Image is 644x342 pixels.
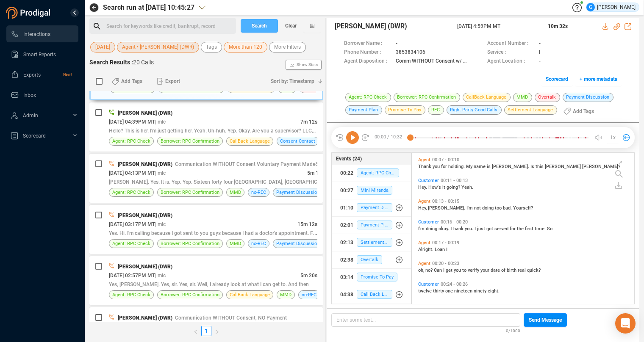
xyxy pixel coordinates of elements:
[418,288,433,294] span: twelve
[541,72,573,86] button: Scorecard
[109,178,384,185] span: [PERSON_NAME]. Yes. It is. Yep. Yep. Sixteen forty four [GEOGRAPHIC_DATA], [GEOGRAPHIC_DATA], [US...
[369,131,410,144] span: 00:00 / 10:32
[503,205,513,211] span: bad.
[589,3,592,11] span: G
[89,205,323,254] div: [PERSON_NAME] (DWR)[DATE] 03:17PM MT| mlc15m 12sYes. Hi. I'm calling because I got sent to you gu...
[23,52,56,58] span: Smart Reports
[539,48,540,57] span: I
[286,60,322,70] button: Show Stats
[487,57,535,66] span: Agent Location :
[335,21,407,31] span: [PERSON_NAME] (DWR)
[332,199,411,216] button: 01:10Payment Discussion
[230,137,270,145] span: CallBack Language
[504,105,557,115] span: Settlement Language
[506,327,520,334] span: 0/1000
[161,137,219,145] span: Borrower: RPC Confirmation
[332,251,411,268] button: 02:38Overtalk
[302,291,316,299] span: no-REC
[155,170,166,176] span: | mlc
[494,226,510,232] span: served
[214,329,219,334] span: right
[433,288,445,294] span: thirty
[580,72,617,86] span: + more metadata
[418,247,435,252] span: Alright.
[266,74,323,88] button: Sort by: Timestamp
[274,42,301,52] span: More Filters
[418,178,439,183] span: Customer
[573,105,594,118] span: Add Tags
[201,42,222,52] button: Tags
[121,74,142,88] span: Add Tags
[487,48,535,57] span: Service :
[23,72,41,78] span: Exports
[269,42,306,52] button: More Filters
[340,236,353,249] div: 02:13
[418,226,426,232] span: I'm
[439,281,469,287] span: 00:24 - 00:26
[6,7,53,19] img: prodigal-logo
[190,326,201,336] li: Previous Page
[112,240,150,248] span: Agent: RPC Check
[536,164,545,169] span: this
[336,155,362,163] span: Events (24)
[190,326,201,336] button: left
[539,39,541,48] span: -
[344,39,391,48] span: Borrower Name :
[118,315,172,321] span: [PERSON_NAME] (DWR)
[206,42,217,52] span: Tags
[418,164,433,169] span: Thank
[332,165,411,182] button: 00:22Agent: RPC Check
[118,110,172,116] span: [PERSON_NAME] (DWR)
[241,19,278,33] button: Search
[563,93,613,102] span: Payment Discussion
[340,288,353,301] div: 04:38
[23,92,36,98] span: Inbox
[547,226,552,232] span: So
[23,113,38,119] span: Admin
[11,25,72,42] a: Interactions
[152,74,185,88] button: Export
[486,226,494,232] span: got
[357,186,392,195] span: Mini Miranda
[271,74,314,88] span: Sort by: Timestamp
[251,240,266,248] span: no-REC
[418,268,425,273] span: oh,
[610,131,616,144] span: 1x
[109,229,335,236] span: Yes. Hi. I'm calling because I got sent to you guys because I had a doctor's appointment. For my dat
[418,302,430,308] span: Agent
[89,256,323,305] div: [PERSON_NAME] (DWR)[DATE] 02:57PM MT| mlc5m 20sYes, [PERSON_NAME]. Yes, sir. Yes, sir. Well, I al...
[548,23,568,29] span: 10m 32s
[340,218,353,232] div: 02:01
[340,201,353,215] div: 01:10
[529,313,562,327] span: Send Message
[340,184,353,197] div: 00:27
[396,57,468,66] span: Comm WITHOUT Consent w/ Payment Plan NO Same Day Payment
[172,315,287,321] span: | Communication WITHOUT Consent, NO Payment
[211,326,222,336] li: Next Page
[462,268,468,273] span: to
[109,170,155,176] span: [DATE] 04:13PM MT
[357,168,399,177] span: Agent: RPC Check
[133,59,154,66] span: 20 Calls
[418,240,430,245] span: Agent
[446,268,454,273] span: get
[109,273,155,279] span: [DATE] 02:57PM MT
[445,288,454,294] span: one
[344,57,391,66] span: Agent Disposition :
[418,281,439,287] span: Customer
[513,93,532,102] span: MMD
[90,42,115,52] button: [DATE]
[480,268,491,273] span: your
[466,164,474,169] span: My
[6,66,78,83] li: Exports
[118,161,172,167] span: [PERSON_NAME] (DWR)
[535,226,547,232] span: time.
[300,119,317,125] span: 7m 12s
[510,226,517,232] span: for
[418,219,439,225] span: Customer
[418,185,428,190] span: Hey.
[201,326,211,336] li: 1
[340,253,353,267] div: 02:38
[103,3,194,13] span: Search run at [DATE] 10:45:27
[332,269,411,286] button: 03:14Promise To Pay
